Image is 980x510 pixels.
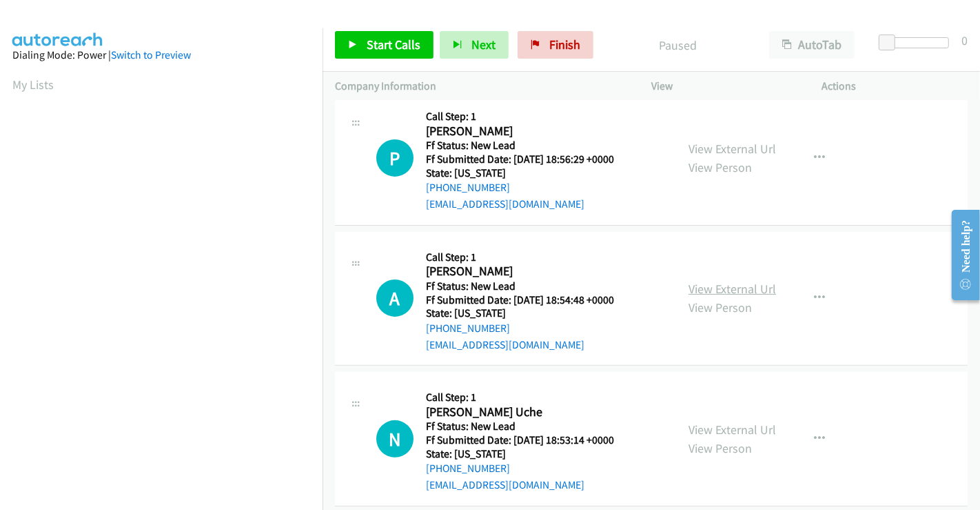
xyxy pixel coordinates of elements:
div: The call is yet to be attempted [376,139,414,177]
span: Next [471,37,496,52]
a: View External Url [688,281,776,297]
a: [PHONE_NUMBER] [426,181,510,194]
h5: Ff Submitted Date: [DATE] 18:54:48 +0000 [426,293,631,307]
h2: [PERSON_NAME] Uche [426,404,631,420]
h5: Ff Status: New Lead [426,139,631,153]
p: Paused [612,36,744,55]
h5: State: [US_STATE] [426,166,631,180]
a: View Person [688,440,752,456]
a: [EMAIL_ADDRESS][DOMAIN_NAME] [426,478,584,491]
a: View Person [688,300,752,315]
h5: Call Step: 1 [426,110,631,124]
h5: Call Step: 1 [426,391,631,404]
h5: State: [US_STATE] [426,447,631,461]
div: Dialing Mode: Power | [12,47,310,63]
p: Actions [822,78,968,95]
p: Company Information [335,78,626,95]
iframe: Resource Center [941,200,980,310]
a: Switch to Preview [111,48,191,61]
h1: P [376,139,414,177]
a: [PHONE_NUMBER] [426,322,510,335]
a: Start Calls [335,31,433,59]
h5: Ff Submitted Date: [DATE] 18:53:14 +0000 [426,433,631,447]
a: My Lists [12,77,54,92]
span: Start Calls [367,37,420,52]
a: View External Url [688,422,776,438]
div: The call is yet to be attempted [376,279,414,317]
button: Next [440,31,509,59]
div: 0 [961,31,968,50]
h5: Ff Submitted Date: [DATE] 18:56:29 +0000 [426,153,631,166]
h2: [PERSON_NAME] [426,124,631,139]
p: View [651,78,797,95]
h1: A [376,279,414,317]
a: [EMAIL_ADDRESS][DOMAIN_NAME] [426,338,584,351]
div: The call is yet to be attempted [376,420,414,458]
a: View Person [688,159,752,175]
a: View External Url [688,141,776,157]
a: [PHONE_NUMBER] [426,462,510,475]
h1: N [376,420,414,458]
h5: State: [US_STATE] [426,306,631,320]
span: Finish [549,37,580,52]
h2: [PERSON_NAME] [426,264,631,279]
h5: Ff Status: New Lead [426,420,631,433]
button: AutoTab [769,31,855,59]
a: Finish [518,31,593,59]
h5: Call Step: 1 [426,251,631,264]
div: Delay between calls (in seconds) [886,37,949,48]
a: [EMAIL_ADDRESS][DOMAIN_NAME] [426,197,584,210]
h5: Ff Status: New Lead [426,279,631,293]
